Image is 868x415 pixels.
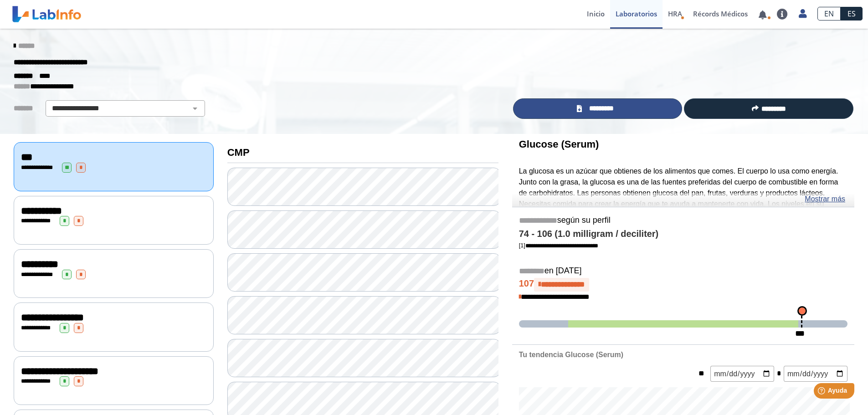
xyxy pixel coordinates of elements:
span: HRA [668,9,682,18]
input: mm/dd/yyyy [784,366,847,382]
a: Mostrar más [805,194,845,205]
h5: según su perfil [519,215,847,226]
b: Glucose (Serum) [519,138,599,150]
input: mm/dd/yyyy [710,366,774,382]
a: [1] [519,242,598,249]
a: ES [841,7,863,20]
h4: 107 [519,278,847,292]
a: EN [817,7,841,20]
h4: 74 - 106 (1.0 milligram / deciliter) [519,229,847,240]
p: La glucosa es un azúcar que obtienes de los alimentos que comes. El cuerpo lo usa como energía. J... [519,166,847,231]
b: CMP [227,147,250,158]
b: Tu tendencia Glucose (Serum) [519,351,623,359]
h5: en [DATE] [519,266,847,277]
iframe: Help widget launcher [787,379,858,405]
